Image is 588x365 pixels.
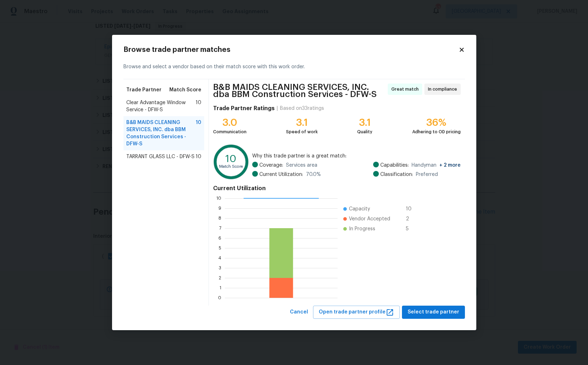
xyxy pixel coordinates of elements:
[219,266,221,270] text: 3
[126,86,161,93] span: Trade Partner
[196,153,201,160] span: 10
[218,256,221,260] text: 4
[126,153,195,160] span: TARRANT GLASS LLC - DFW-S
[287,306,311,319] button: Cancel
[439,163,461,168] span: + 2 more
[218,206,221,210] text: 9
[218,296,221,300] text: 0
[123,46,459,53] h2: Browse trade partner matches
[196,119,201,147] span: 10
[286,119,318,126] div: 3.1
[290,308,308,317] span: Cancel
[219,246,221,250] text: 5
[280,105,324,112] div: Based on 33 ratings
[286,162,317,169] span: Services area
[219,276,221,280] text: 2
[306,171,321,178] span: 70.0 %
[126,99,196,113] span: Clear Advantage Window Service - DFW-S
[349,225,375,232] span: In Progress
[357,119,372,126] div: 3.1
[226,154,237,164] text: 10
[412,162,461,169] span: Handyman
[349,215,390,222] span: Vendor Accepted
[218,236,221,240] text: 6
[196,99,201,113] span: 10
[416,171,438,178] span: Preferred
[213,84,385,98] span: B&B MAIDS CLEANING SERVICES, INC. dba BBM Construction Services - DFW-S
[412,128,461,135] div: Adhering to OD pricing
[123,55,465,79] div: Browse and select a vendor based on their match score with this work order.
[216,196,221,200] text: 10
[218,216,221,220] text: 8
[349,205,370,213] span: Capacity
[259,171,303,178] span: Current Utilization:
[286,128,318,135] div: Speed of work
[169,86,201,93] span: Match Score
[313,306,400,319] button: Open trade partner profile
[406,225,417,232] span: 5
[213,105,275,112] h4: Trade Partner Ratings
[219,165,243,169] text: Match Score
[428,86,460,93] span: In compliance
[380,162,409,169] span: Capabilities:
[219,226,221,230] text: 7
[213,185,460,192] h4: Current Utilization
[380,171,413,178] span: Classification:
[406,205,417,213] span: 10
[408,308,459,317] span: Select trade partner
[259,162,283,169] span: Coverage:
[357,128,372,135] div: Quality
[319,308,394,317] span: Open trade partner profile
[213,119,247,126] div: 3.0
[275,105,280,112] div: |
[252,152,461,160] span: Why this trade partner is a great match:
[391,86,422,93] span: Great match
[126,119,196,147] span: B&B MAIDS CLEANING SERVICES, INC. dba BBM Construction Services - DFW-S
[219,286,221,290] text: 1
[406,215,417,222] span: 2
[412,119,461,126] div: 36%
[213,128,247,135] div: Communication
[402,306,465,319] button: Select trade partner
